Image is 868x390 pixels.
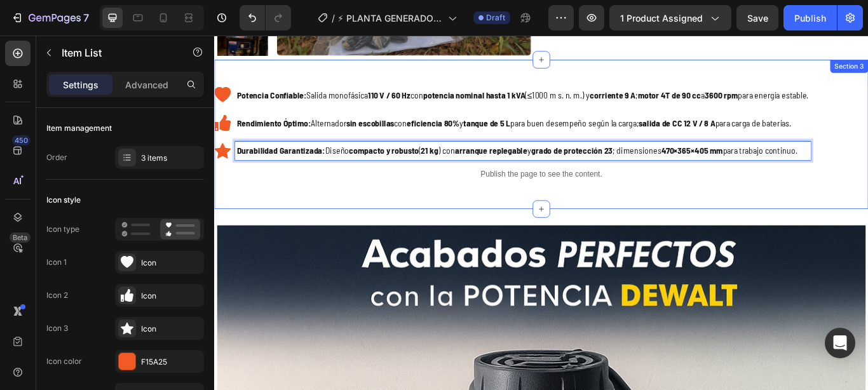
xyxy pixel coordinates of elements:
iframe: Design area [214,36,868,390]
p: Item List [62,45,170,60]
p: Alternador con y para buen desempeño según la carga; para carga de baterías. [26,93,693,111]
div: Beta [10,232,31,243]
div: Undo/Redo [240,5,291,30]
div: F15A25 [141,356,201,368]
div: Rich Text Editor. Editing area: main [24,123,695,145]
strong: 21 kg [241,128,261,140]
div: Icon 2 [46,290,68,301]
strong: Rendimiento Óptimo: [26,95,112,107]
div: Order [46,152,67,163]
strong: salida de CC 12 V / 8 A [495,95,584,107]
strong: corriente 9 A [438,63,491,75]
div: Icon color [46,356,82,367]
strong: tanque de 5 L [290,95,345,107]
button: Publish [783,5,837,30]
div: 450 [12,135,31,145]
div: Icon 3 [46,323,68,334]
div: Publish [794,11,826,25]
p: Advanced [125,78,168,91]
span: / [332,11,335,25]
div: Icon [141,290,201,302]
strong: Durabilidad Garantizada: [26,128,129,140]
strong: eficiencia 80% [224,95,286,107]
div: Icon style [46,194,81,206]
strong: potencia nominal hasta 1 kVA [243,63,362,75]
div: Icon 1 [46,257,67,268]
div: 3 items [141,152,201,164]
span: Save [747,13,768,24]
div: Rich Text Editor. Editing area: main [24,58,695,81]
strong: motor 4T de 90 cc [494,63,567,75]
div: Icon [141,323,201,335]
strong: arranque replegable [280,128,365,140]
strong: sin escobillas [154,95,210,107]
span: ⚡ PLANTA GENERADORA YAMAHA 1500W – MODELO HZ1500 (SIN ESCOBILLAS) [337,11,443,25]
span: Draft [486,12,505,24]
div: Rich Text Editor. Editing area: main [24,91,695,113]
button: Save [736,5,778,30]
p: 7 [83,10,89,25]
p: Diseño ( ) con y ; dimensiones para trabajo continuo. [26,125,693,144]
p: Settings [63,78,98,91]
strong: 110 V / 60 Hz [179,63,229,75]
strong: 3600 rpm [572,63,611,75]
strong: 470×365×405 mm [521,128,593,140]
div: Icon [141,257,201,269]
strong: compacto y robusto [157,128,238,140]
div: Open Intercom Messenger [825,328,855,358]
div: Icon type [46,224,79,235]
div: Section 3 [721,30,760,41]
button: 7 [5,5,95,30]
span: 1 product assigned [620,11,703,25]
strong: Potencia Confiable: [26,63,107,75]
strong: grado de protección 23 [369,128,465,140]
button: 1 product assigned [609,5,731,30]
p: Salida monofásica con (≤1000 m s. n. m.) y ; a para energía estable. [26,60,693,79]
div: Item management [46,123,112,134]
